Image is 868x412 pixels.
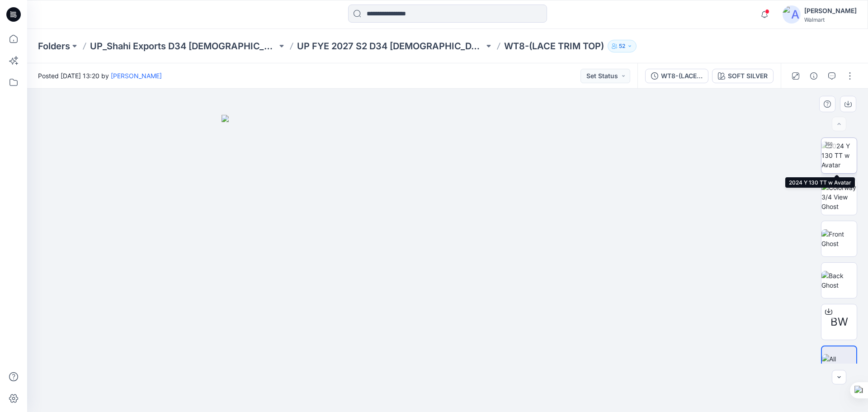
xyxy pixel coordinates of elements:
[783,5,801,24] img: avatar
[38,71,162,81] span: Posted [DATE] 13:20 by
[90,40,277,52] a: UP_Shahi Exports D34 [DEMOGRAPHIC_DATA] Tops
[608,40,637,52] button: 52
[821,271,857,290] img: Back Ghost
[821,229,857,248] img: Front Ghost
[661,71,703,81] div: WT8-(LACE TRIM TOP)-SZ-M-24-07-2025-AH last
[504,40,604,52] p: WT8-(LACE TRIM TOP)
[822,354,856,373] img: All colorways
[807,69,821,83] button: Details
[821,141,857,170] img: 2024 Y 130 TT w Avatar
[619,41,625,51] p: 52
[728,71,768,81] div: SOFT SILVER
[712,69,774,83] button: SOFT SILVER
[111,72,162,80] a: [PERSON_NAME]
[821,183,857,211] img: Colorway 3/4 View Ghost
[804,16,857,23] div: Walmart
[804,5,857,16] div: [PERSON_NAME]
[38,40,70,52] a: Folders
[830,314,848,330] span: BW
[297,40,484,52] a: UP FYE 2027 S2 D34 [DEMOGRAPHIC_DATA] Woven Tops
[645,69,708,83] button: WT8-(LACE TRIM TOP)-SZ-M-24-07-2025-AH last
